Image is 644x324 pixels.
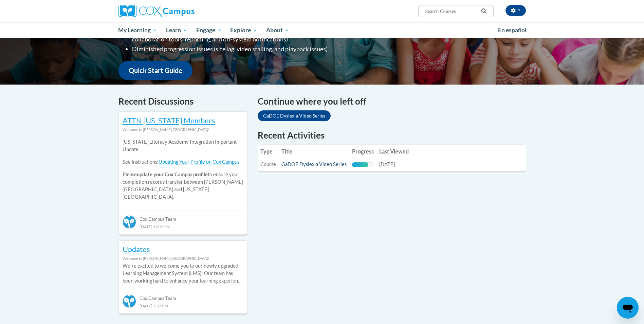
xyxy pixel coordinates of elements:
[118,5,195,17] img: Cox Campus
[123,262,243,285] p: Weʹre excited to welcome you to our newly upgraded Learning Management System (LMS)! Our team has...
[349,145,376,158] th: Progress
[114,22,162,38] a: My Learning
[494,23,531,37] a: En español
[132,44,365,54] li: Diminished progression issues (site lag, video stalling, and playback issues)
[123,255,243,262] div: Welcome to [PERSON_NAME][GEOGRAPHIC_DATA]!
[123,223,243,230] div: [DATE] 12:39 PM
[258,110,331,121] a: GaDOE Dyslexia Video Series
[505,5,526,16] button: Account Settings
[258,95,526,108] h4: Continue where you left off
[166,26,187,34] span: Learn
[123,294,136,308] img: Cox Campus Team
[258,145,279,158] th: Type
[118,95,247,108] h4: Recent Discussions
[279,145,349,158] th: Title
[123,126,243,133] div: Welcome to [PERSON_NAME][GEOGRAPHIC_DATA]!
[479,7,489,15] button: Search
[376,145,411,158] th: Last Viewed
[123,215,136,229] img: Cox Campus Team
[260,161,276,167] span: Course
[123,290,243,302] div: Cox Campus Team
[258,129,526,141] h1: Recent Activities
[226,22,262,38] a: Explore
[118,26,157,34] span: My Learning
[123,138,243,153] p: [US_STATE] Literacy Academy Integration Important Update
[123,211,243,223] div: Cox Campus Team
[118,5,247,17] a: Cox Campus
[230,26,257,34] span: Explore
[352,162,368,167] div: Progress, %
[159,159,239,165] a: Updating Your Profile on Cox Campus
[192,22,226,38] a: Engage
[123,116,215,125] a: ATTN [US_STATE] Members
[379,161,395,167] span: [DATE]
[108,22,536,38] div: Main menu
[123,245,150,254] a: Updates
[118,61,192,80] a: Quick Start Guide
[123,302,243,309] div: [DATE] 7:37 PM
[196,26,222,34] span: Engage
[498,26,527,34] span: En español
[617,297,639,319] iframe: Button to launch messaging window
[281,161,347,167] a: GaDOE Dyslexia Video Series
[266,26,289,34] span: About
[424,7,479,15] input: Search Courses
[123,158,243,166] p: See instructions:
[123,133,243,206] div: Please to ensure your completion records transfer between [PERSON_NAME][GEOGRAPHIC_DATA] and [US_...
[162,22,192,38] a: Learn
[262,22,294,38] a: About
[137,172,208,177] b: update your Cox Campus profile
